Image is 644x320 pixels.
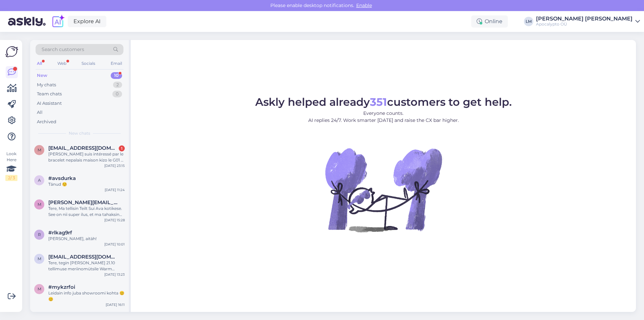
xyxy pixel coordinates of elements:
div: All [37,109,43,116]
p: Everyone counts. AI replies 24/7. Work smarter [DATE] and raise the CX bar higher. [255,110,512,124]
div: [DATE] 16:11 [106,302,125,307]
span: M [38,147,41,152]
div: Tere, Ma tellisin Teilt Sui Ava kotikese. See on nii super ilus, et ma tahaksin tellida ühe veel,... [48,205,125,218]
div: 10 [111,72,122,79]
div: My chats [37,82,56,88]
div: Apocalypto OÜ [536,21,633,27]
div: [DATE] 23:15 [104,163,125,168]
div: LM [524,17,533,26]
img: Askly Logo [5,45,18,58]
div: Look Here [5,151,17,181]
div: Socials [80,59,97,68]
div: 2 / 3 [5,175,17,181]
b: 351 [370,95,387,108]
div: [PERSON_NAME] suis intéressé par le bracelet nepalais maison kizo le G01 et le G04 merci [48,151,125,163]
div: [PERSON_NAME] [PERSON_NAME] [536,16,633,21]
img: No Chat active [323,129,444,250]
img: explore-ai [51,14,65,29]
div: Online [471,15,508,28]
span: marikatapasia@gmail.com [48,254,118,260]
span: r [38,232,41,237]
div: [DATE] 15:28 [104,218,125,223]
span: New chats [69,130,90,136]
span: #rlkag9rf [48,230,72,236]
div: All [36,59,43,68]
div: New [37,72,47,79]
div: 1 [119,145,125,151]
span: a [38,178,41,183]
span: m [38,202,41,207]
div: Tänud ☺️ [48,181,125,187]
div: [PERSON_NAME], aitäh! [48,236,125,242]
span: m [38,256,41,261]
div: Web [56,59,68,68]
span: Enable [354,2,374,8]
div: [DATE] 11:24 [105,187,125,192]
span: margit.valdmann@gmail.com [48,199,118,205]
div: Archived [37,119,56,125]
div: Email [109,59,123,68]
a: Explore AI [68,16,106,27]
span: #avsdurka [48,175,76,181]
span: m [38,286,41,291]
span: Search customers [42,46,84,53]
div: 2 [113,82,122,88]
div: Leidain info juba showroomi kohta 😊😊 [48,290,125,302]
a: [PERSON_NAME] [PERSON_NAME]Apocalypto OÜ [536,16,640,27]
div: AI Assistant [37,100,62,107]
div: Team chats [37,91,62,97]
div: Tere, tegin [PERSON_NAME] 21.10 tellimuse meriinomütsile Warm Taupe, kas saaksin selle ümber vahe... [48,260,125,272]
div: [DATE] 10:01 [104,242,125,247]
div: [DATE] 13:23 [104,272,125,277]
div: 0 [112,91,122,97]
span: #mykzrfoi [48,284,75,290]
span: Askly helped already customers to get help. [255,95,512,108]
span: Mag.vironneau@orange.fr [48,145,118,151]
